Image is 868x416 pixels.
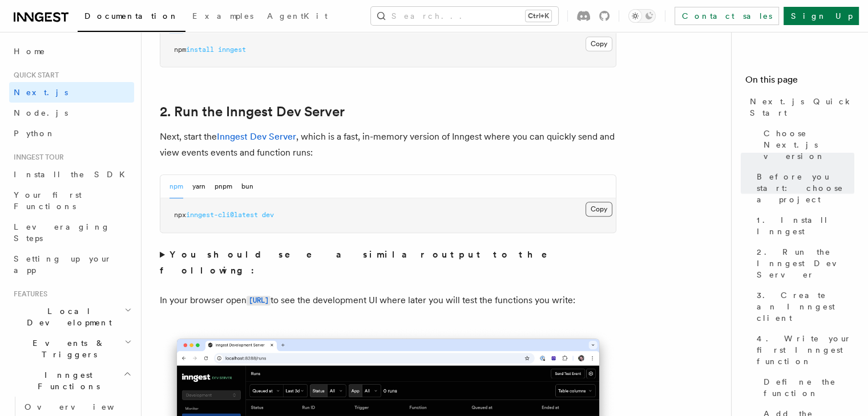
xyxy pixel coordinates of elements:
[9,248,134,280] a: Setting up your app
[586,36,612,51] button: Copy
[192,175,205,198] button: yarn
[9,333,134,365] button: Events & Triggers
[267,11,328,21] span: AgentKit
[215,175,232,198] button: pnpm
[9,164,134,185] a: Install the SDK
[752,210,854,242] a: 1. Install Inngest
[757,246,854,280] span: 2. Run the Inngest Dev Server
[9,301,134,333] button: Local Development
[757,214,854,237] span: 1. Install Inngest
[160,292,616,309] p: In your browser open to see the development UI where later you will test the functions you write:
[14,170,132,179] span: Install the SDK
[745,91,854,123] a: Next.js Quick Start
[752,242,854,285] a: 2. Run the Inngest Dev Server
[784,7,859,25] a: Sign Up
[757,333,854,367] span: 4. Write your first Inngest function
[9,337,124,360] span: Events & Triggers
[9,305,124,328] span: Local Development
[169,175,183,198] button: npm
[628,9,656,23] button: Toggle dark mode
[9,153,64,162] span: Inngest tour
[217,131,296,142] a: Inngest Dev Server
[586,202,612,217] button: Copy
[160,247,616,279] summary: You should see a similar output to the following:
[757,289,854,324] span: 3. Create an Inngest client
[759,123,854,166] a: Choose Next.js version
[174,211,186,219] span: npx
[371,7,558,25] button: Search...Ctrl+K
[25,402,142,411] span: Overview
[186,46,214,54] span: install
[186,211,258,219] span: inngest-cli@latest
[247,296,271,305] code: [URL]
[84,11,179,21] span: Documentation
[241,175,253,198] button: bun
[752,328,854,372] a: 4. Write your first Inngest function
[9,103,134,123] a: Node.js
[192,11,253,21] span: Examples
[9,41,134,62] a: Home
[260,3,334,31] a: AgentKit
[185,3,260,31] a: Examples
[14,88,68,97] span: Next.js
[9,369,123,392] span: Inngest Functions
[757,171,854,205] span: Before you start: choose a project
[9,123,134,144] a: Python
[14,222,110,243] span: Leveraging Steps
[752,285,854,328] a: 3. Create an Inngest client
[9,185,134,217] a: Your first Functions
[262,211,274,219] span: dev
[160,104,345,120] a: 2. Run the Inngest Dev Server
[9,365,134,397] button: Inngest Functions
[160,129,616,161] p: Next, start the , which is a fast, in-memory version of Inngest where you can quickly send and vi...
[14,254,112,275] span: Setting up your app
[764,128,854,162] span: Choose Next.js version
[752,166,854,210] a: Before you start: choose a project
[526,10,551,22] kbd: Ctrl+K
[174,46,186,54] span: npm
[759,372,854,403] a: Define the function
[675,7,779,25] a: Contact sales
[78,3,185,32] a: Documentation
[9,71,59,80] span: Quick start
[247,295,271,305] a: [URL]
[14,129,55,138] span: Python
[9,289,47,299] span: Features
[14,108,68,117] span: Node.js
[745,73,854,91] h4: On this page
[14,190,82,211] span: Your first Functions
[750,96,854,119] span: Next.js Quick Start
[14,46,46,57] span: Home
[9,217,134,248] a: Leveraging Steps
[9,82,134,103] a: Next.js
[160,249,563,276] strong: You should see a similar output to the following:
[764,376,854,399] span: Define the function
[218,46,246,54] span: inngest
